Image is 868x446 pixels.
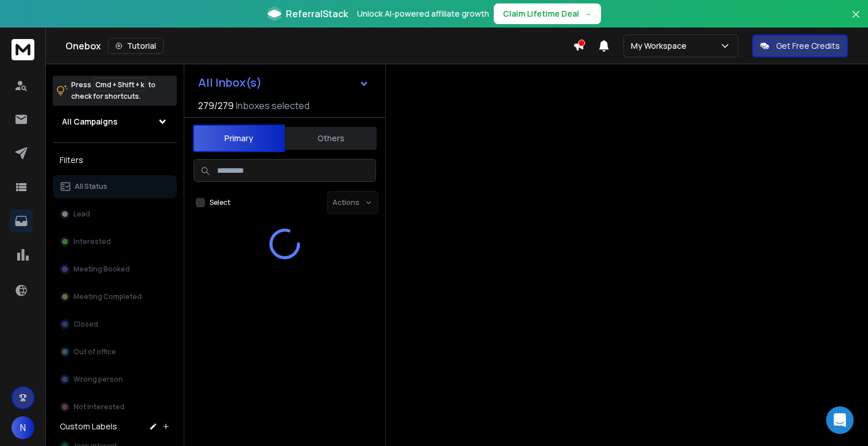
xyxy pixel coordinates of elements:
[53,110,177,133] button: All Campaigns
[71,79,156,102] p: Press to check for shortcuts.
[198,99,234,113] span: 279 / 279
[357,8,489,20] p: Unlock AI-powered affiliate growth
[286,7,348,21] span: ReferralStack
[94,78,146,91] span: Cmd + Shift + k
[826,406,854,434] div: Open Intercom Messenger
[752,34,848,57] button: Get Free Credits
[631,40,691,52] p: My Workspace
[11,416,34,439] button: N
[776,40,840,52] p: Get Free Credits
[189,71,378,94] button: All Inbox(s)
[285,126,377,151] button: Others
[848,7,863,34] button: Close banner
[210,198,230,207] label: Select
[60,421,117,432] h3: Custom Labels
[198,77,262,88] h1: All Inbox(s)
[494,3,601,24] button: Claim Lifetime Deal→
[62,116,118,127] h1: All Campaigns
[584,8,592,20] span: →
[65,38,573,54] div: Onebox
[236,99,309,113] h3: Inboxes selected
[108,38,164,54] button: Tutorial
[53,152,177,168] h3: Filters
[193,125,285,152] button: Primary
